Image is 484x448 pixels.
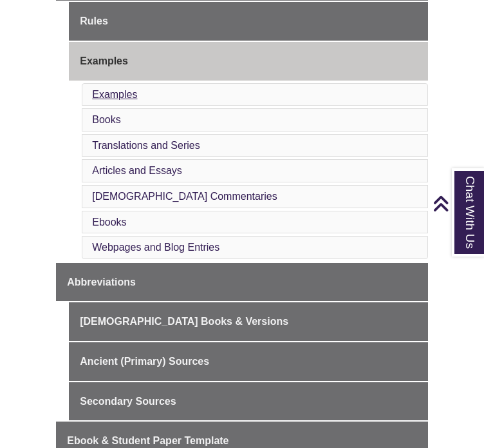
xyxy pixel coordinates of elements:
[69,342,428,381] a: Ancient (Primary) Sources
[67,277,136,287] span: Abbreviations
[92,140,200,151] a: Translations and Series
[69,382,428,421] a: Secondary Sources
[67,435,228,446] span: Ebook & Student Paper Template
[92,191,277,202] a: [DEMOGRAPHIC_DATA] Commentaries
[433,195,481,212] a: Back to Top
[92,114,120,125] a: Books
[69,42,428,81] a: Examples
[92,165,182,176] a: Articles and Essays
[92,89,137,100] a: Examples
[56,263,428,302] a: Abbreviations
[69,2,428,41] a: Rules
[92,242,219,253] a: Webpages and Blog Entries
[92,217,126,228] a: Ebooks
[69,302,428,341] a: [DEMOGRAPHIC_DATA] Books & Versions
